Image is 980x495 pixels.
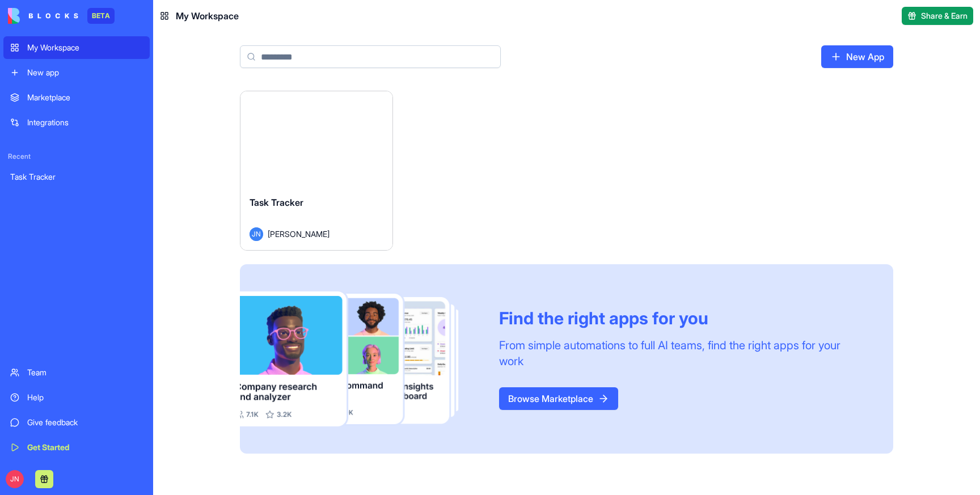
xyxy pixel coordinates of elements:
a: Browse Marketplace [499,387,618,410]
button: Share & Earn [902,7,973,25]
a: Task Tracker [3,166,150,188]
div: My Workspace [27,42,143,53]
a: Give feedback [3,411,150,434]
a: Team [3,361,150,384]
div: New app [27,67,143,78]
a: Help [3,386,150,409]
div: Team [27,367,143,378]
a: New App [821,45,893,68]
span: JN [6,470,24,488]
div: Give feedback [27,417,143,428]
div: Task Tracker [10,171,143,183]
span: My Workspace [176,9,239,23]
div: From simple automations to full AI teams, find the right apps for your work [499,337,866,369]
span: JN [250,227,263,241]
a: New app [3,61,150,84]
a: Task TrackerJN[PERSON_NAME] [240,91,393,251]
div: Integrations [27,117,143,128]
div: BETA [87,8,115,24]
img: logo [8,8,78,24]
div: Get Started [27,442,143,453]
a: Integrations [3,111,150,134]
a: My Workspace [3,36,150,59]
div: Help [27,392,143,403]
div: Find the right apps for you [499,308,866,328]
a: Marketplace [3,86,150,109]
a: Get Started [3,436,150,459]
a: BETA [8,8,115,24]
img: Frame_181_egmpey.png [240,291,481,427]
span: Recent [3,152,150,161]
div: Marketplace [27,92,143,103]
span: Task Tracker [250,197,303,208]
span: [PERSON_NAME] [268,228,330,240]
span: Share & Earn [921,10,968,22]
